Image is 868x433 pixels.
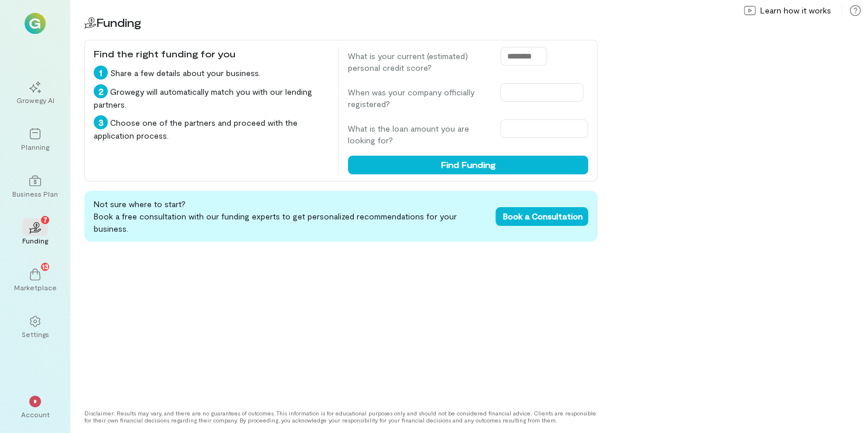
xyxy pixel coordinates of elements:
[22,236,48,245] div: Funding
[348,87,488,110] label: When was your company officially registered?
[495,207,588,226] button: Book a Consultation
[14,283,57,292] div: Marketplace
[84,191,597,242] div: Not sure where to start? Book a free consultation with our funding experts to get personalized re...
[348,156,588,174] button: Find Funding
[42,261,49,272] span: 13
[96,15,141,29] span: Funding
[94,115,108,129] div: 3
[14,386,56,428] div: *Account
[14,212,56,255] a: Funding
[16,95,54,105] div: Growegy AI
[503,211,582,221] span: Book a Consultation
[94,84,329,111] div: Growegy will automatically match you with our lending partners.
[21,142,49,152] div: Planning
[43,214,47,225] span: 7
[348,50,488,74] label: What is your current (estimated) personal credit score?
[94,47,329,61] div: Find the right funding for you
[94,66,329,80] div: Share a few details about your business.
[94,66,108,80] div: 1
[760,5,831,16] span: Learn how it works
[22,329,49,339] div: Settings
[14,166,56,208] a: Business Plan
[84,410,597,424] div: Disclaimer: Results may vary, and there are no guarantees of outcomes. This information is for ed...
[21,410,50,419] div: Account
[94,84,108,98] div: 2
[14,72,56,114] a: Growegy AI
[14,306,56,348] a: Settings
[12,189,58,198] div: Business Plan
[94,115,329,142] div: Choose one of the partners and proceed with the application process.
[14,119,56,161] a: Planning
[348,123,488,146] label: What is the loan amount you are looking for?
[14,259,56,301] a: Marketplace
